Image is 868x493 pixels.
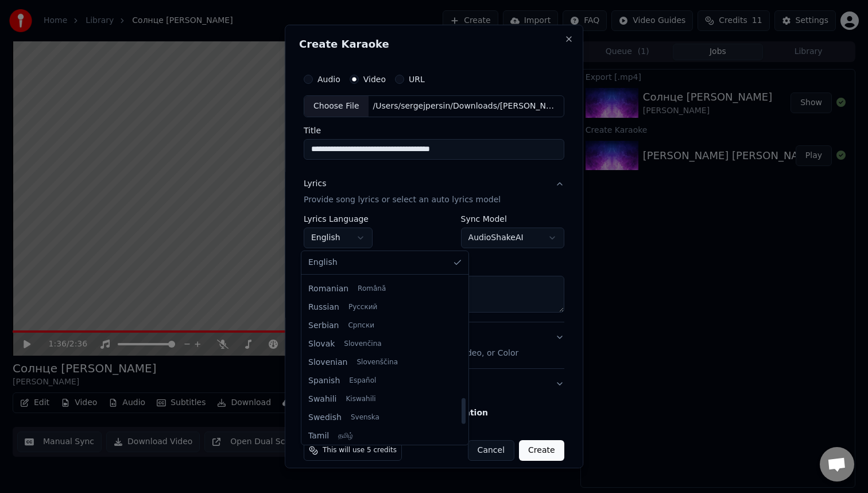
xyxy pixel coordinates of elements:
[308,357,347,368] span: Slovenian
[308,412,342,423] span: Swedish
[344,340,381,349] span: Slovenčina
[308,338,335,350] span: Slovak
[348,303,377,312] span: Русский
[356,358,398,367] span: Slovenščina
[308,283,348,295] span: Romanian
[308,375,340,387] span: Spanish
[358,284,386,294] span: Română
[308,302,339,313] span: Russian
[348,321,374,330] span: Српски
[349,376,376,386] span: Español
[308,320,339,332] span: Serbian
[346,395,375,404] span: Kiswahili
[338,432,353,441] span: தமிழ்
[308,394,336,405] span: Swahili
[351,413,379,422] span: Svenska
[308,430,329,442] span: Tamil
[308,257,338,268] span: English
